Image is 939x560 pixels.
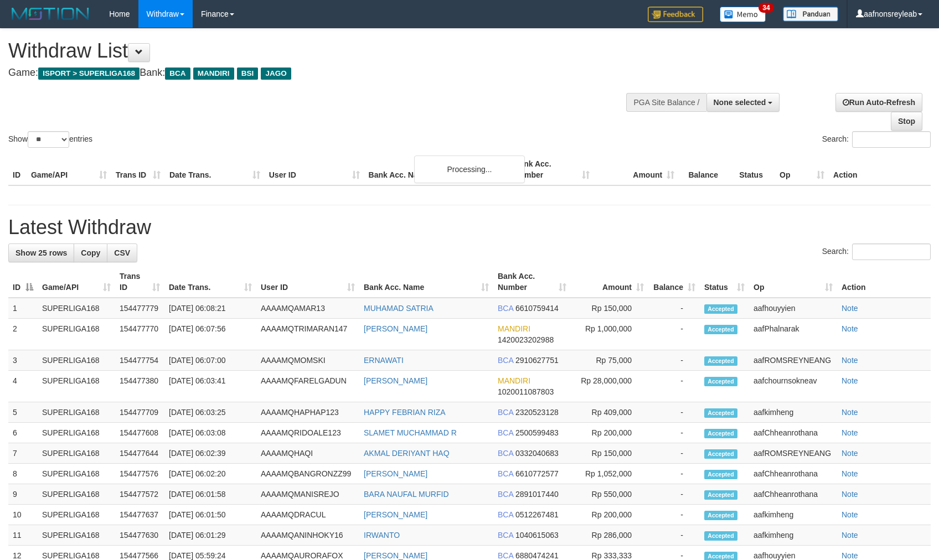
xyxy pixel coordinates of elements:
span: BCA [498,490,513,499]
td: Rp 150,000 [571,298,648,319]
span: Accepted [704,325,737,334]
th: User ID [265,154,364,185]
td: [DATE] 06:07:56 [164,319,256,350]
td: Rp 200,000 [571,423,648,443]
td: aafChheanrothana [749,464,837,484]
span: Accepted [704,490,737,500]
td: Rp 1,000,000 [571,319,648,350]
td: Rp 75,000 [571,350,648,371]
td: SUPERLIGA168 [38,443,115,464]
td: aafChheanrothana [749,484,837,505]
td: 154477608 [115,423,164,443]
td: 154477754 [115,350,164,371]
th: Amount [594,154,679,185]
th: Bank Acc. Name: activate to sort column ascending [359,266,493,298]
a: ERNAWATI [364,356,404,365]
a: [PERSON_NAME] [364,469,427,478]
td: SUPERLIGA168 [38,350,115,371]
td: SUPERLIGA168 [38,525,115,546]
td: 154477779 [115,298,164,319]
td: [DATE] 06:07:00 [164,350,256,371]
td: 154477630 [115,525,164,546]
span: 34 [759,3,773,13]
th: Bank Acc. Number: activate to sort column ascending [493,266,571,298]
td: - [648,371,700,402]
a: Show 25 rows [8,243,74,262]
th: Trans ID: activate to sort column ascending [115,266,164,298]
span: ISPORT > SUPERLIGA168 [38,68,140,80]
td: - [648,464,700,484]
td: aafROMSREYNEANG [749,443,837,464]
td: aafPhalnarak [749,319,837,350]
th: User ID: activate to sort column ascending [256,266,359,298]
th: ID [8,154,27,185]
span: Copy 2500599483 to clipboard [515,428,559,437]
span: Copy 1040615063 to clipboard [515,531,559,540]
span: Copy 0512267481 to clipboard [515,510,559,519]
img: MOTION_logo.png [8,6,92,22]
td: - [648,443,700,464]
span: Copy 6610759414 to clipboard [515,304,559,313]
td: Rp 200,000 [571,505,648,525]
a: Note [842,428,858,437]
span: MANDIRI [498,376,530,385]
h1: Latest Withdraw [8,216,931,238]
span: BCA [165,68,190,80]
td: [DATE] 06:08:21 [164,298,256,319]
th: Date Trans. [165,154,265,185]
img: Feedback.jpg [648,7,703,22]
th: Op [775,154,829,185]
td: 11 [8,525,38,546]
span: BCA [498,449,513,458]
span: Copy 1420023202988 to clipboard [498,335,554,344]
span: Copy [81,248,100,257]
th: Bank Acc. Name [364,154,510,185]
td: SUPERLIGA168 [38,402,115,423]
a: Note [842,469,858,478]
td: Rp 1,052,000 [571,464,648,484]
td: 154477572 [115,484,164,505]
td: 154477637 [115,505,164,525]
th: Balance: activate to sort column ascending [648,266,700,298]
td: - [648,402,700,423]
span: BCA [498,510,513,519]
a: Note [842,449,858,458]
a: SLAMET MUCHAMMAD R [364,428,457,437]
span: Accepted [704,356,737,366]
td: Rp 550,000 [571,484,648,505]
span: Accepted [704,408,737,418]
td: AAAAMQHAQI [256,443,359,464]
span: BSI [237,68,259,80]
span: Accepted [704,470,737,479]
a: Note [842,356,858,365]
td: [DATE] 06:02:20 [164,464,256,484]
td: 5 [8,402,38,423]
td: Rp 150,000 [571,443,648,464]
td: aafhouyyien [749,298,837,319]
td: 7 [8,443,38,464]
th: Action [837,266,931,298]
td: aafROMSREYNEANG [749,350,837,371]
span: Copy 0332040683 to clipboard [515,449,559,458]
span: BCA [498,428,513,437]
label: Search: [822,131,931,148]
td: [DATE] 06:03:25 [164,402,256,423]
span: Copy 6880474241 to clipboard [515,551,559,560]
td: [DATE] 06:03:41 [164,371,256,402]
td: - [648,319,700,350]
td: 154477709 [115,402,164,423]
a: Run Auto-Refresh [835,93,922,112]
td: [DATE] 06:01:29 [164,525,256,546]
h1: Withdraw List [8,40,615,62]
th: Status [735,154,775,185]
td: [DATE] 06:01:50 [164,505,256,525]
label: Search: [822,243,931,260]
span: MANDIRI [498,324,530,333]
span: Copy 1020011087803 to clipboard [498,387,554,396]
td: - [648,525,700,546]
span: Copy 2910627751 to clipboard [515,356,559,365]
td: [DATE] 06:01:58 [164,484,256,505]
select: Showentries [28,131,69,148]
td: - [648,350,700,371]
td: AAAAMQRIDOALE123 [256,423,359,443]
